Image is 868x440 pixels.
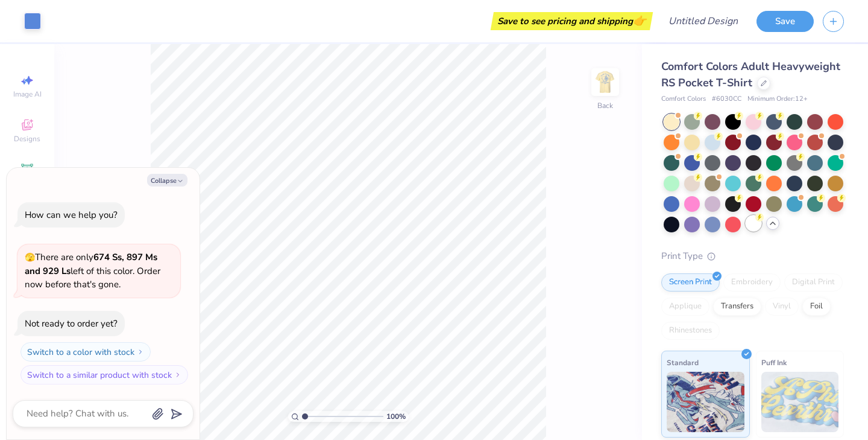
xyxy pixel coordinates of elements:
[667,372,744,432] img: Standard
[761,372,839,432] img: Puff Ink
[593,70,617,94] img: Back
[25,317,118,330] div: Not ready to order yet?
[25,209,118,221] div: How can we help you?
[633,13,646,28] span: 👉
[713,298,761,316] div: Transfers
[20,342,151,362] button: Switch to a color with stock
[747,94,808,104] span: Minimum Order: 12 +
[661,59,840,90] span: Comfort Colors Adult Heavyweight RS Pocket T-Shirt
[761,356,787,369] span: Puff Ink
[765,298,799,316] div: Vinyl
[25,251,160,290] span: There are only left of this color. Order now before that's gone.
[20,365,188,384] button: Switch to a similar product with stock
[661,322,720,340] div: Rhinestones
[661,298,709,316] div: Applique
[661,94,706,104] span: Comfort Colors
[137,348,144,356] img: Switch to a color with stock
[25,252,35,263] span: 🫣
[712,94,741,104] span: # 6030CC
[802,298,831,316] div: Foil
[494,12,650,30] div: Save to see pricing and shipping
[723,273,781,292] div: Embroidery
[174,371,181,378] img: Switch to a similar product with stock
[386,411,406,422] span: 100 %
[667,356,699,369] span: Standard
[659,9,747,33] input: Untitled Design
[756,11,814,32] button: Save
[14,134,40,144] span: Designs
[13,89,42,99] span: Image AI
[661,249,844,263] div: Print Type
[25,251,157,277] strong: 674 Ss, 897 Ms and 929 Ls
[784,273,843,292] div: Digital Print
[661,273,720,292] div: Screen Print
[147,174,187,187] button: Collapse
[597,100,613,111] div: Back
